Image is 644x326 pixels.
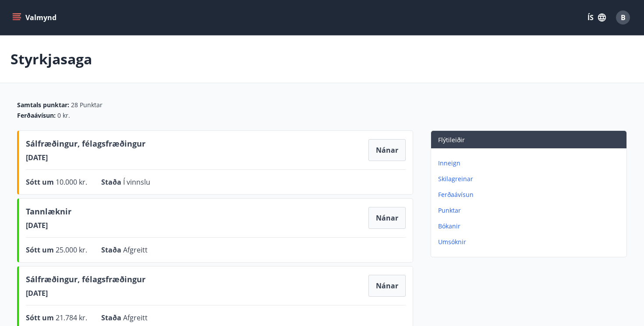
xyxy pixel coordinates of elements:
span: Afgreitt [123,245,148,255]
span: [DATE] [26,221,71,230]
span: B [621,13,626,22]
button: B [612,7,633,28]
span: Sótt um [26,177,56,187]
span: 10.000 kr. [56,177,87,187]
span: Í vinnslu [123,177,150,187]
span: 25.000 kr. [56,245,87,255]
p: Punktar [438,206,623,215]
p: Inneign [438,159,623,168]
span: [DATE] [26,153,145,162]
span: 28 Punktar [71,101,103,109]
p: Bókanir [438,222,623,231]
span: Staða [101,245,123,255]
span: Sótt um [26,313,56,322]
button: ÍS [583,10,611,25]
span: Sótt um [26,245,56,255]
button: Nánar [368,275,406,297]
p: Skilagreinar [438,175,623,183]
span: Afgreitt [123,313,148,322]
span: Staða [101,177,123,187]
span: Tannlæknir [26,206,71,221]
p: Styrkjasaga [11,49,92,69]
span: Sálfræðingur, félagsfræðingur [26,273,145,288]
p: Umsóknir [438,238,623,246]
button: Nánar [368,139,406,161]
span: Flýtileiðir [438,136,465,144]
span: 0 kr. [57,111,70,120]
span: 21.784 kr. [56,313,87,322]
span: Sálfræðingur, félagsfræðingur [26,138,145,153]
button: menu [11,10,60,25]
p: Ferðaávísun [438,190,623,199]
span: [DATE] [26,288,145,298]
button: Nánar [368,207,406,229]
span: Samtals punktar : [17,101,69,109]
span: Staða [101,313,123,322]
span: Ferðaávísun : [17,111,56,120]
